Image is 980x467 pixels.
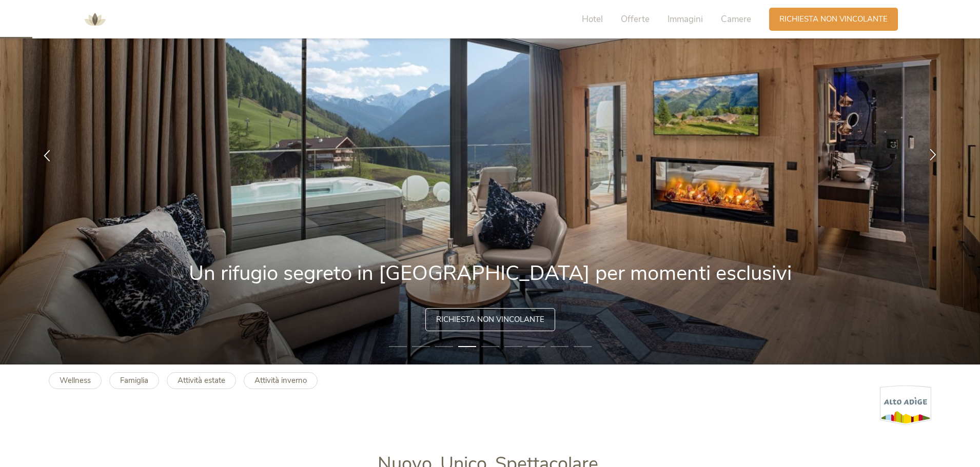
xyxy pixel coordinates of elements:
[721,13,751,25] span: Camere
[80,15,110,23] a: AMONTI & LUNARIS Wellnessresort
[621,13,650,25] span: Offerte
[120,375,148,385] b: Famiglia
[60,375,91,385] b: Wellness
[436,314,544,325] span: Richiesta non vincolante
[167,372,236,389] a: Attività estate
[779,14,888,25] span: Richiesta non vincolante
[80,4,110,35] img: AMONTI & LUNARIS Wellnessresort
[668,13,703,25] span: Immagini
[49,372,102,389] a: Wellness
[109,372,159,389] a: Famiglia
[582,13,603,25] span: Hotel
[178,375,225,385] b: Attività estate
[244,372,318,389] a: Attività inverno
[254,375,307,385] b: Attività inverno
[880,385,931,425] img: Alto Adige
